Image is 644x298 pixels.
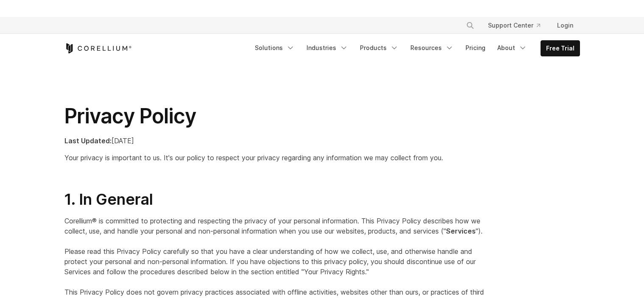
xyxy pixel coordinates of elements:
[64,43,132,53] a: Corellium Home
[64,103,491,129] h1: Privacy Policy
[64,136,491,146] p: [DATE]
[64,136,112,145] strong: Last Updated:
[460,40,491,56] a: Pricing
[250,40,580,56] div: Navigation Menu
[355,40,404,56] a: Products
[446,227,476,235] strong: Services
[541,41,580,56] a: Free Trial
[492,40,532,56] a: About
[550,18,580,33] a: Login
[64,153,491,163] p: Your privacy is important to us. It's our policy to respect your privacy regarding any informatio...
[301,40,353,56] a: Industries
[405,40,459,56] a: Resources
[481,18,547,33] a: Support Center
[64,190,491,209] h2: 1. In General
[463,18,478,33] button: Search
[456,18,580,33] div: Navigation Menu
[250,40,300,56] a: Solutions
